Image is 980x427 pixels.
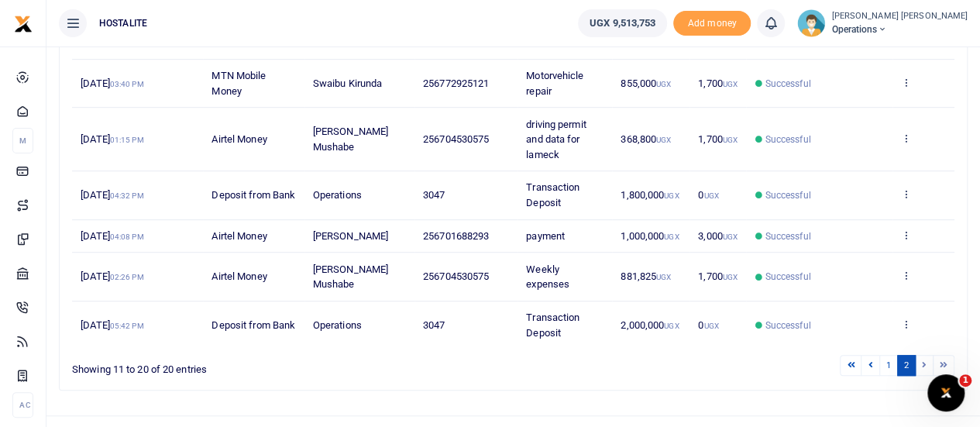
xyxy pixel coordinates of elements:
span: MTN Mobile Money [211,70,266,97]
span: Successful [765,229,810,243]
iframe: Intercom live chat [927,374,965,412]
small: UGX [656,80,671,88]
span: Successful [765,270,810,284]
span: [DATE] [81,77,143,89]
span: 1,700 [698,270,738,282]
span: 256704530575 [423,133,489,145]
small: 02:26 PM [110,273,144,281]
span: Weekly expenses [526,263,569,291]
span: 0 [698,319,718,331]
span: [PERSON_NAME] [313,230,388,242]
span: UGX 9,513,753 [590,15,655,31]
small: 01:15 PM [110,136,144,144]
span: [DATE] [81,230,143,242]
span: Airtel Money [211,230,266,242]
img: logo-small [14,15,33,33]
small: UGX [703,191,718,200]
small: [PERSON_NAME] [PERSON_NAME] [831,10,968,23]
span: [PERSON_NAME] Mushabe [313,126,388,153]
small: UGX [664,232,679,241]
span: 1,700 [698,133,738,145]
span: Deposit from Bank [211,319,295,331]
span: 2,000,000 [621,319,679,331]
span: 1,000,000 [621,230,679,242]
span: Successful [765,77,810,91]
a: UGX 9,513,753 [578,9,667,37]
div: Showing 11 to 20 of 20 entries [72,353,434,377]
small: UGX [656,136,671,144]
small: UGX [723,232,738,241]
span: Swaibu Kirunda [313,77,382,89]
span: [PERSON_NAME] Mushabe [313,263,388,291]
small: 04:08 PM [110,232,144,241]
span: 256701688293 [423,230,489,242]
span: Successful [765,188,810,202]
span: payment [526,230,565,242]
span: 256772925121 [423,77,489,89]
span: 855,000 [621,77,671,89]
span: 368,800 [621,133,671,145]
span: Transaction Deposit [526,181,579,208]
span: Add money [673,11,751,36]
li: Wallet ballance [572,9,673,37]
a: 2 [897,355,916,376]
small: 04:32 PM [110,191,144,200]
span: 3047 [423,319,445,331]
a: profile-user [PERSON_NAME] [PERSON_NAME] Operations [797,9,968,37]
span: [DATE] [81,133,143,145]
small: UGX [664,322,679,330]
span: Motorvehicle repair [526,70,583,97]
span: 881,825 [621,270,671,282]
span: Transaction Deposit [526,312,579,339]
a: 1 [879,355,898,376]
span: 1,700 [698,77,738,89]
span: Operations [831,22,968,36]
a: logo-small logo-large logo-large [14,17,33,29]
span: 1 [959,374,971,387]
li: Toup your wallet [673,11,751,36]
span: driving permit and data for lameck [526,119,586,160]
small: UGX [723,80,738,88]
small: 03:40 PM [110,80,144,88]
small: UGX [664,191,679,200]
img: profile-user [797,9,825,37]
span: 0 [698,189,718,201]
span: 1,800,000 [621,189,679,201]
span: Airtel Money [211,133,266,145]
small: UGX [723,273,738,281]
span: 256704530575 [423,270,489,282]
li: Ac [12,392,33,418]
span: 3,000 [698,230,738,242]
small: UGX [723,136,738,144]
small: UGX [703,322,718,330]
span: [DATE] [81,319,143,331]
span: Airtel Money [211,270,266,282]
span: Deposit from Bank [211,189,295,201]
span: Successful [765,319,810,332]
li: M [12,128,33,153]
a: Add money [673,16,751,28]
span: [DATE] [81,270,143,282]
span: 3047 [423,189,445,201]
span: Successful [765,133,810,146]
span: [DATE] [81,189,143,201]
small: UGX [656,273,671,281]
span: HOSTALITE [93,16,153,30]
span: Operations [313,319,362,331]
small: 05:42 PM [110,322,144,330]
span: Operations [313,189,362,201]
